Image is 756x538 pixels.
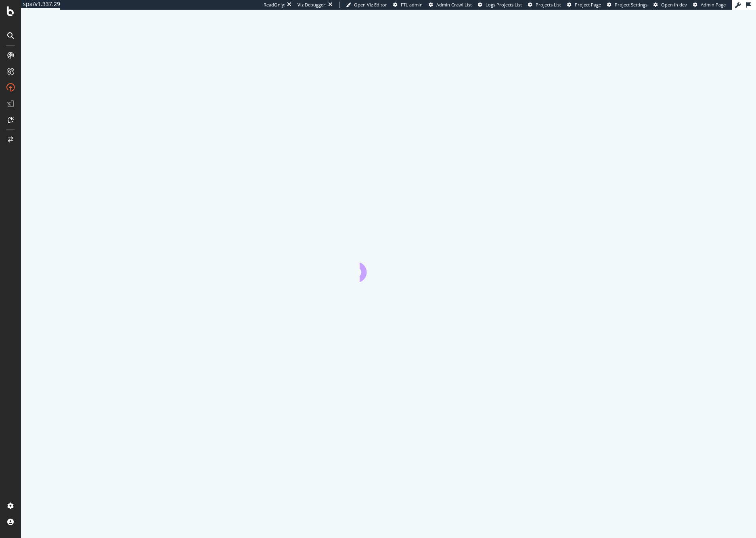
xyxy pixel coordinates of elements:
[486,2,522,8] span: Logs Projects List
[436,2,472,8] span: Admin Crawl List
[478,2,522,8] a: Logs Projects List
[575,2,601,8] span: Project Page
[701,2,726,8] span: Admin Page
[536,2,561,8] span: Projects List
[401,2,423,8] span: FTL admin
[653,2,687,8] a: Open in dev
[360,253,418,282] div: animation
[528,2,561,8] a: Projects List
[607,2,647,8] a: Project Settings
[693,2,726,8] a: Admin Page
[297,2,327,8] div: Viz Debugger:
[567,2,601,8] a: Project Page
[615,2,647,8] span: Project Settings
[264,2,285,8] div: ReadOnly:
[346,2,387,8] a: Open Viz Editor
[429,2,472,8] a: Admin Crawl List
[354,2,387,8] span: Open Viz Editor
[393,2,423,8] a: FTL admin
[661,2,687,8] span: Open in dev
